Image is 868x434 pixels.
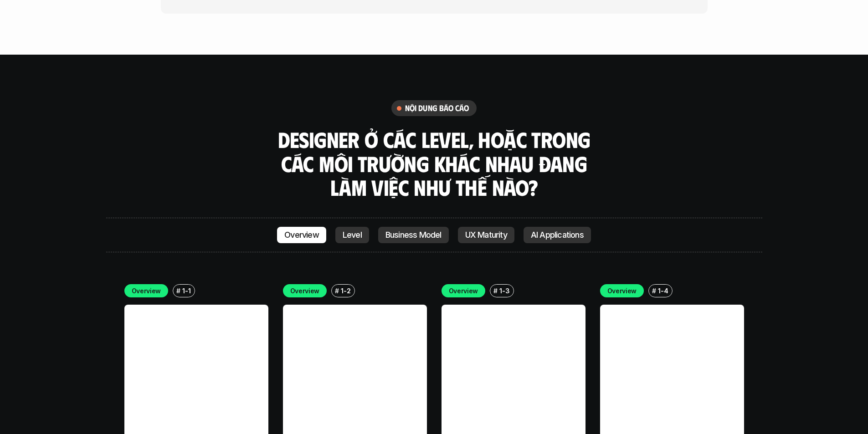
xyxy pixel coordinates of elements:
p: Overview [132,286,161,296]
h6: # [493,287,498,294]
p: 1-4 [658,286,668,296]
p: AI Applications [531,230,584,240]
h6: # [335,287,339,294]
p: UX Maturity [465,230,507,240]
a: Business Model [378,227,449,243]
p: Business Model [385,230,442,240]
p: 1-2 [341,286,350,296]
a: Overview [277,227,326,243]
h6: nội dung báo cáo [405,103,469,113]
h3: Designer ở các level, hoặc trong các môi trường khác nhau đang làm việc như thế nào? [275,128,594,199]
p: Overview [449,286,478,296]
a: Level [335,227,369,243]
h6: # [176,287,180,294]
p: 1-3 [499,286,509,296]
p: Level [343,230,362,240]
p: Overview [284,230,319,240]
p: Overview [290,286,320,296]
a: UX Maturity [458,227,514,243]
p: Overview [607,286,637,296]
h6: # [652,287,656,294]
p: 1-1 [182,286,190,296]
a: AI Applications [524,227,591,243]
